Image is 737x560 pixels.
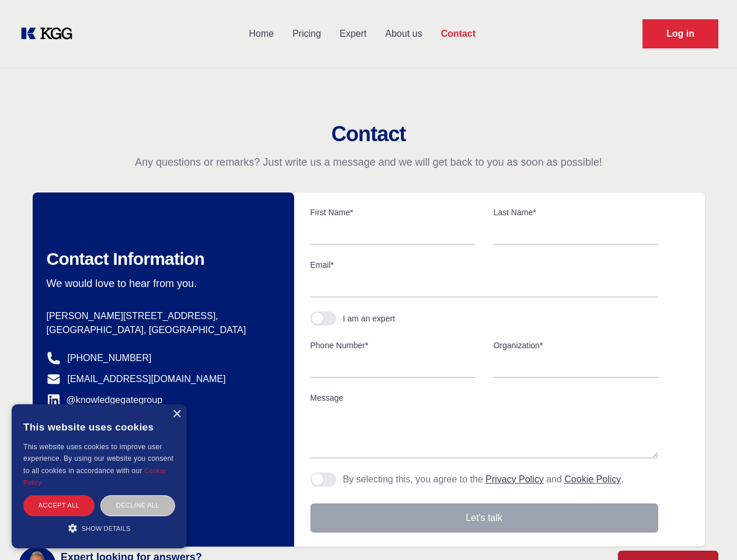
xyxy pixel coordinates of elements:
span: Show details [82,525,131,532]
p: Any questions or remarks? Just write us a message and we will get back to you as soon as possible! [14,155,723,169]
label: First Name* [310,206,475,218]
div: Decline all [100,495,175,516]
label: Organization* [494,339,658,351]
span: This website uses cookies to improve user experience. By using our website you consent to all coo... [23,443,173,475]
div: This website uses cookies [23,413,175,441]
p: We would love to hear from you. [47,276,275,290]
div: Show details [23,522,175,534]
a: Cookie Policy [564,474,621,484]
a: Pricing [283,19,330,49]
iframe: Chat Widget [679,504,737,560]
a: Contact [431,19,485,49]
a: Cookie Policy [23,467,166,486]
h2: Contact [14,123,723,146]
p: [PERSON_NAME][STREET_ADDRESS], [47,309,275,323]
div: I am an expert [343,313,396,324]
a: @knowledgegategroup [47,393,163,407]
button: Let's talk [310,503,658,533]
a: [PHONE_NUMBER] [68,351,152,365]
a: Home [239,19,283,49]
a: Privacy Policy [485,474,544,484]
label: Email* [310,259,658,271]
a: [EMAIL_ADDRESS][DOMAIN_NAME] [68,372,226,386]
h2: Contact Information [47,249,275,269]
a: Expert [330,19,376,49]
p: [GEOGRAPHIC_DATA], [GEOGRAPHIC_DATA] [47,323,275,337]
p: By selecting this, you agree to the and . [343,473,624,487]
div: Accept all [23,495,95,516]
label: Last Name* [494,206,658,218]
div: Close [172,410,181,419]
label: Phone Number* [310,339,475,351]
a: Request Demo [642,19,718,48]
a: About us [376,19,431,49]
a: KOL Knowledge Platform: Talk to Key External Experts (KEE) [19,24,82,43]
label: Message [310,392,658,404]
